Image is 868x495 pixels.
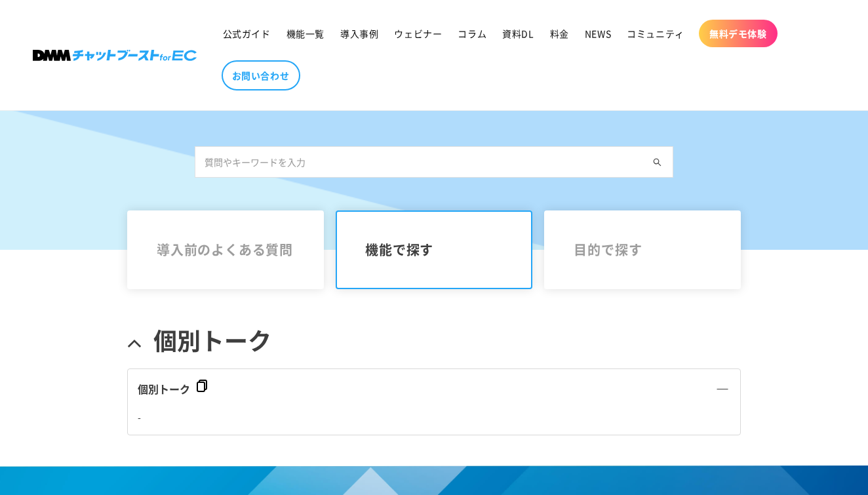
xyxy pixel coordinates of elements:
span: 公式ガイド [223,28,271,39]
a: コラム [450,20,494,47]
div: - [128,408,740,435]
a: 公式ガイド [215,20,279,47]
span: 導入前のよくある質問 [157,242,294,258]
span: 機能で探す [365,242,503,258]
a: 無料デモ体験 [699,20,778,47]
a: お問い合わせ [222,60,300,90]
span: お問い合わせ [232,69,290,81]
a: 料金 [542,20,577,47]
img: Search [653,158,661,167]
span: 個別トーク [138,381,190,397]
span: 導入事例 [340,28,378,39]
input: 質問やキーワードを入力 [195,146,673,178]
span: 料金 [550,28,569,39]
a: 導入事例 [332,20,386,47]
span: 無料デモ体験 [709,28,767,39]
a: NEWS [577,20,619,47]
span: 機能一覧 [286,28,325,39]
a: 目的で探す [544,210,741,289]
a: 個別トーク [128,369,740,408]
a: ウェビナー [386,20,450,47]
span: コラム [458,28,486,39]
img: 株式会社DMM Boost [33,50,197,61]
a: 個別トーク [127,311,741,368]
a: 機能で探す [336,210,532,289]
span: 資料DL [502,28,534,39]
a: 資料DL [494,20,542,47]
a: コミュニティ [619,20,692,47]
span: NEWS [585,28,611,39]
span: ウェビナー [394,28,442,39]
span: コミュニティ [627,28,684,39]
a: 導入前のよくある質問 [127,210,324,289]
span: 目的で探す [574,242,711,258]
a: 機能一覧 [279,20,332,47]
span: 個別トーク [153,325,271,355]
